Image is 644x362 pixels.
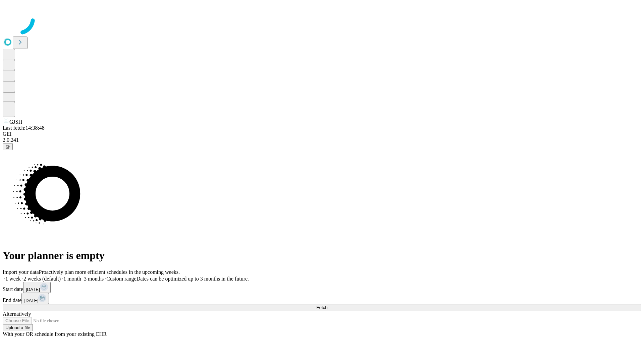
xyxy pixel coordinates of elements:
[3,324,33,331] button: Upload a file
[137,276,249,282] span: Dates can be optimized up to 3 months in the future.
[5,144,10,149] span: @
[21,293,49,304] button: [DATE]
[3,311,31,317] span: Alternatively
[3,293,641,304] div: End date
[24,298,38,303] span: [DATE]
[3,137,641,143] div: 2.0.241
[39,269,180,275] span: Proactively plan more efficient schedules in the upcoming weeks.
[9,119,22,125] span: GJSH
[3,249,641,262] h1: Your planner is empty
[3,304,641,311] button: Fetch
[3,269,39,275] span: Import your data
[63,276,81,282] span: 1 month
[26,287,40,292] span: [DATE]
[23,282,51,293] button: [DATE]
[23,276,61,282] span: 2 weeks (default)
[316,305,327,310] span: Fetch
[3,282,641,293] div: Start date
[106,276,136,282] span: Custom range
[3,131,641,137] div: GEI
[3,143,13,150] button: @
[5,276,21,282] span: 1 week
[3,331,107,337] span: With your OR schedule from your existing EHR
[84,276,104,282] span: 3 months
[3,125,45,131] span: Last fetch: 14:38:48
